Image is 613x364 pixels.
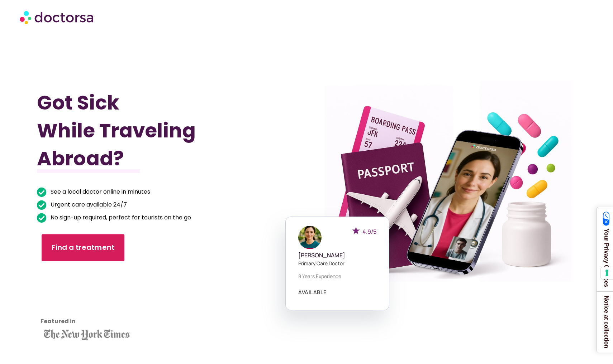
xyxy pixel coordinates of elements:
button: Your consent preferences for tracking technologies [601,267,613,279]
span: 4.9/5 [362,228,376,236]
p: Primary care doctor [298,259,376,267]
span: AVAILABLE [298,290,327,295]
a: AVAILABLE [298,290,327,295]
h1: Got Sick While Traveling Abroad? [37,89,266,173]
h5: [PERSON_NAME] [298,252,376,259]
strong: Featured in [41,317,76,325]
iframe: Customer reviews powered by Trustpilot [41,273,105,327]
span: No sign-up required, perfect for tourists on the go [49,213,191,223]
span: See a local doctor online in minutes [49,187,150,197]
p: 8 years experience [298,272,376,280]
a: Find a treatment [41,234,124,261]
span: Urgent care available 24/7 [49,200,127,210]
span: Find a treatment [51,243,114,253]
